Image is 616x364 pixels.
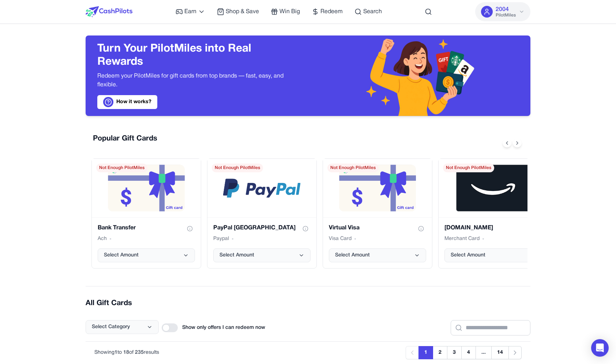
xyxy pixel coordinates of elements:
span: Select Amount [104,252,139,259]
a: Search [354,7,382,16]
span: Not Enough PilotMiles [327,164,379,172]
button: 2004PilotMiles [475,2,530,21]
img: CashPilots Logo [86,6,132,17]
button: 3 [447,346,462,359]
h3: [DOMAIN_NAME] [444,224,493,232]
button: Select Amount [444,248,542,262]
button: 1 [418,346,433,359]
img: /default-reward-image.png [223,179,301,198]
h2: All Gift Cards [86,298,530,308]
nav: Pagination [406,346,522,359]
span: 1 [114,350,117,355]
h3: PayPal [GEOGRAPHIC_DATA] [213,224,296,232]
span: Not Enough PilotMiles [212,164,263,172]
button: Select Amount [329,248,426,262]
a: Earn [176,7,205,16]
a: Shop & Save [217,7,259,16]
span: Not Enough PilotMiles [443,164,494,172]
div: Bank Transfer gift card [91,158,201,269]
a: Redeem [312,7,343,16]
span: Shop & Save [226,7,259,16]
div: Amazon.com gift card [438,158,548,269]
span: Ach [98,235,107,243]
span: Redeem [320,7,343,16]
img: default-reward-image.png [339,165,416,211]
span: Select Amount [451,252,485,259]
h3: Turn Your PilotMiles into Real Rewards [97,42,296,69]
button: 2 [433,346,447,359]
div: Open Intercom Messenger [591,339,609,357]
span: Win Big [279,7,300,16]
span: Select Category [92,323,130,331]
span: Paypal [213,235,229,243]
img: Header decoration [363,35,476,116]
span: Search [363,7,382,16]
a: How it works? [97,95,157,109]
button: Select Amount [213,248,311,262]
span: PilotMiles [496,12,516,18]
span: Visa Card [329,235,352,243]
img: /default-reward-image.png [456,165,530,211]
button: Select Category [86,320,159,334]
span: Show only offers I can redeem now [182,324,265,331]
h2: Popular Gift Cards [93,134,157,144]
span: 18 [123,350,129,355]
div: Virtual Visa gift card [323,158,432,269]
p: Showing to of results [94,349,159,356]
span: Merchant Card [444,235,480,243]
span: Not Enough PilotMiles [96,164,147,172]
a: Win Big [271,7,300,16]
p: Redeem your PilotMiles for gift cards from top brands — fast, easy, and flexible. [97,72,296,89]
button: 14 [491,346,509,359]
span: Earn [184,7,196,16]
img: default-reward-image.png [108,165,185,211]
button: Select Amount [98,248,195,262]
button: 4 [461,346,476,359]
h3: Bank Transfer [98,224,136,232]
span: ... [476,346,492,359]
button: Show gift card information [300,224,311,234]
span: Select Amount [335,252,370,259]
span: 2004 [496,5,509,14]
div: PayPal USA gift card [207,158,317,269]
span: 235 [135,350,144,355]
span: Select Amount [219,252,254,259]
button: Show gift card information [416,224,426,234]
button: Show gift card information [185,224,195,234]
h3: Virtual Visa [329,224,360,232]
